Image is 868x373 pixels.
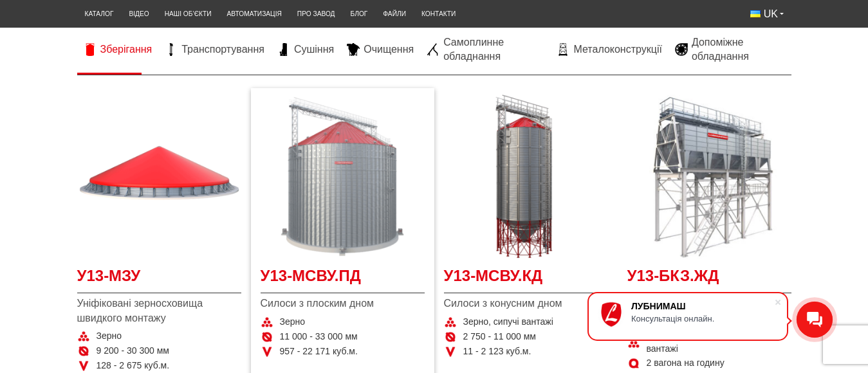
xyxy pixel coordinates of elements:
[261,265,425,294] a: У13-МСВУ.ПД
[77,265,241,294] a: У13-МЗУ
[764,7,778,21] span: UK
[261,296,425,311] span: Силоси з плоским дном
[294,42,334,57] span: Сушіння
[121,3,156,24] a: Відео
[290,3,343,24] a: Про завод
[77,296,241,325] span: Уніфіковані зерносховища швидкого монтажу
[100,42,152,57] span: Зберігання
[343,3,376,24] a: Блог
[97,359,170,372] span: 128 - 2 675 куб.м.
[280,331,358,343] span: 11 000 - 33 000 мм
[420,35,550,64] a: Самоплинне обладнання
[443,35,544,64] span: Самоплинне обладнання
[631,301,774,311] div: ЛУБНИМАШ
[743,3,791,25] button: UK
[463,331,536,343] span: 2 750 - 11 000 мм
[750,10,761,17] img: Українська
[444,265,608,294] a: У13-МСВУ.КД
[692,35,785,64] span: Допоміжне обладнання
[647,330,791,355] span: Зерно, [PERSON_NAME], сипучі вантажі
[181,42,264,57] span: Транспортування
[463,316,553,329] span: Зерно, сипучі вантажі
[77,42,159,57] a: Зберігання
[375,3,414,24] a: Файли
[280,316,306,329] span: Зерно
[157,3,219,24] a: Наші об’єкти
[647,357,725,370] span: 2 вагона на годину
[669,35,791,64] a: Допоміжне обладнання
[550,42,668,57] a: Металоконструкції
[97,345,169,358] span: 9 200 - 30 300 мм
[444,296,608,311] span: Силоси з конусним дном
[364,42,414,57] span: Очищення
[97,330,122,343] span: Зерно
[463,345,531,358] span: 11 - 2 123 куб.м.
[340,42,420,57] a: Очищення
[77,3,122,24] a: Каталог
[631,314,774,323] div: Консультація онлайн.
[271,42,340,57] a: Сушіння
[158,42,271,57] a: Транспортування
[627,265,791,294] a: У13-БКЗ.ЖД
[280,345,358,358] span: 957 - 22 171 куб.м.
[573,42,661,57] span: Металоконструкції
[219,3,290,24] a: Автоматизація
[414,3,463,24] a: Контакти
